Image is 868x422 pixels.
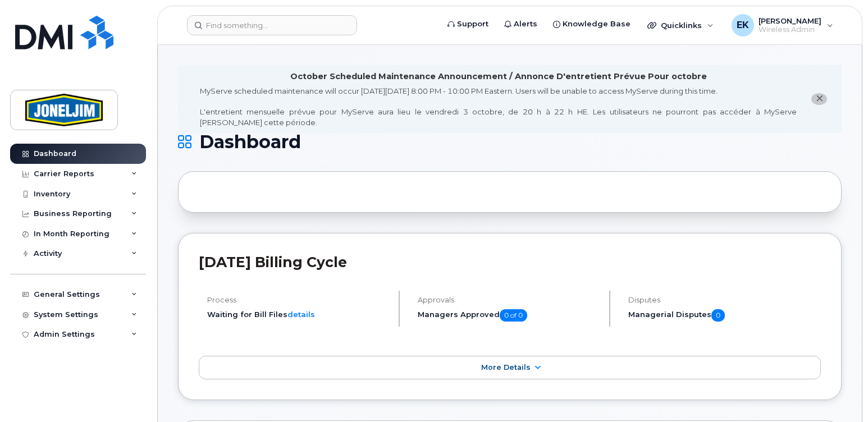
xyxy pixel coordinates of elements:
h5: Managers Approved [418,309,600,322]
span: More Details [481,363,531,371]
div: MyServe scheduled maintenance will occur [DATE][DATE] 8:00 PM - 10:00 PM Eastern. Users will be u... [200,86,797,127]
a: details [287,310,315,319]
div: October Scheduled Maintenance Announcement / Annonce D'entretient Prévue Pour octobre [290,71,707,82]
span: Dashboard [199,134,301,150]
h2: [DATE] Billing Cycle [199,254,821,270]
button: close notification [811,93,827,105]
h4: Approvals [418,296,600,304]
h4: Process [207,296,389,304]
h4: Disputes [628,296,821,304]
span: 0 of 0 [500,309,527,322]
span: 0 [711,309,725,322]
li: Waiting for Bill Files [207,309,389,320]
h5: Managerial Disputes [628,309,821,322]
